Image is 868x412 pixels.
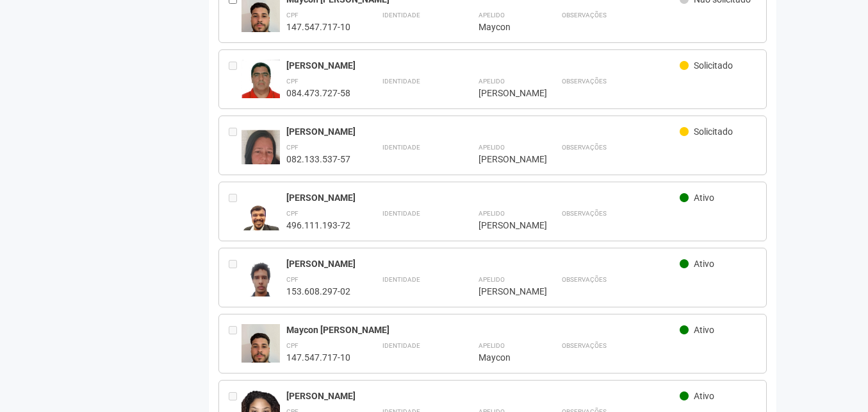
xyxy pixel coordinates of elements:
div: Entre em contato com a Aministração para solicitar o cancelamento ou 2a via [229,126,242,165]
div: Maycon [PERSON_NAME] [286,324,680,336]
strong: Apelido [479,276,505,283]
div: Entre em contato com a Aministração para solicitar o cancelamento ou 2a via [229,258,242,297]
div: 496.111.193-72 [286,219,350,231]
div: [PERSON_NAME] [479,286,530,297]
img: user.jpg [242,192,280,243]
img: user.jpg [242,60,280,110]
div: [PERSON_NAME] [286,60,680,71]
img: user.jpg [242,258,280,309]
div: [PERSON_NAME] [286,126,680,137]
strong: CPF [286,78,299,85]
strong: Observações [562,342,607,349]
div: [PERSON_NAME] [286,390,680,402]
img: user.jpg [242,126,280,180]
strong: Identidade [382,12,420,19]
strong: CPF [286,276,299,283]
div: 082.133.537-57 [286,153,350,165]
strong: Apelido [479,12,505,19]
strong: Observações [562,210,607,217]
strong: Identidade [382,78,420,85]
strong: Observações [562,144,607,151]
strong: CPF [286,144,299,151]
span: Ativo [694,325,714,335]
div: [PERSON_NAME] [479,153,530,165]
div: Maycon [479,21,530,33]
div: Entre em contato com a Aministração para solicitar o cancelamento ou 2a via [229,324,242,363]
div: Entre em contato com a Aministração para solicitar o cancelamento ou 2a via [229,192,242,231]
div: [PERSON_NAME] [286,192,680,203]
span: Solicitado [694,126,733,137]
div: [PERSON_NAME] [286,258,680,270]
div: [PERSON_NAME] [479,87,530,99]
strong: Observações [562,276,607,283]
strong: CPF [286,210,299,217]
div: Maycon [479,352,530,363]
strong: Apelido [479,342,505,349]
strong: Apelido [479,144,505,151]
strong: Identidade [382,276,420,283]
span: Ativo [694,193,714,203]
span: Ativo [694,259,714,269]
span: Ativo [694,391,714,401]
span: Solicitado [694,60,733,71]
div: 153.608.297-02 [286,286,350,297]
strong: Apelido [479,210,505,217]
div: 147.547.717-10 [286,21,350,33]
strong: Identidade [382,210,420,217]
strong: Observações [562,78,607,85]
strong: CPF [286,12,299,19]
img: user.jpg [242,324,280,375]
div: Entre em contato com a Aministração para solicitar o cancelamento ou 2a via [229,60,242,99]
strong: Apelido [479,78,505,85]
div: 147.547.717-10 [286,352,350,363]
strong: Identidade [382,144,420,151]
strong: Identidade [382,342,420,349]
div: [PERSON_NAME] [479,219,530,231]
strong: Observações [562,12,607,19]
strong: CPF [286,342,299,349]
div: 084.473.727-58 [286,87,350,99]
